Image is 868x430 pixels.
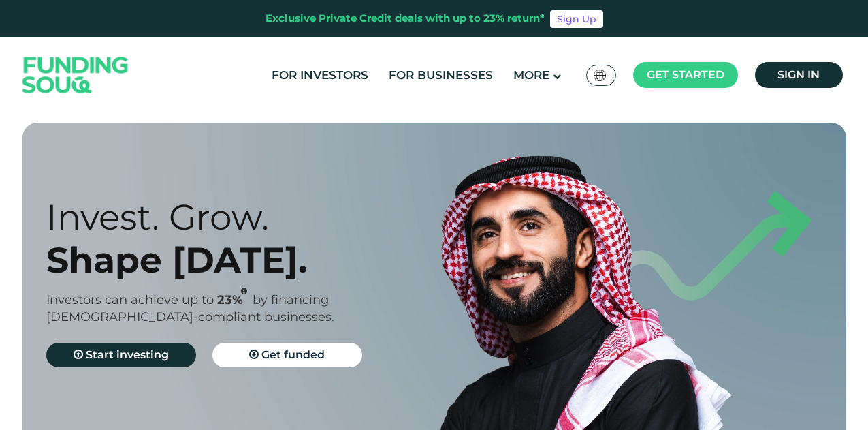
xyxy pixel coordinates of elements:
[550,10,603,28] a: Sign Up
[46,239,458,281] div: Shape [DATE].
[86,348,169,361] span: Start investing
[46,343,196,367] a: Start investing
[46,292,334,324] span: by financing [DEMOGRAPHIC_DATA]-compliant businesses.
[755,62,843,88] a: Sign in
[647,68,724,81] span: Get started
[46,196,458,239] div: Invest. Grow.
[385,64,496,87] a: For Businesses
[212,343,362,367] a: Get funded
[217,292,253,307] span: 23%
[241,288,247,295] i: 23% IRR (expected) ~ 15% Net yield (expected)
[594,70,606,81] img: SA Flag
[777,68,820,81] span: Sign in
[261,348,325,361] span: Get funded
[46,292,214,307] span: Investors can achieve up to
[9,41,142,110] img: Logo
[266,11,545,27] div: Exclusive Private Credit deals with up to 23% return*
[513,68,549,82] span: More
[268,64,372,87] a: For Investors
